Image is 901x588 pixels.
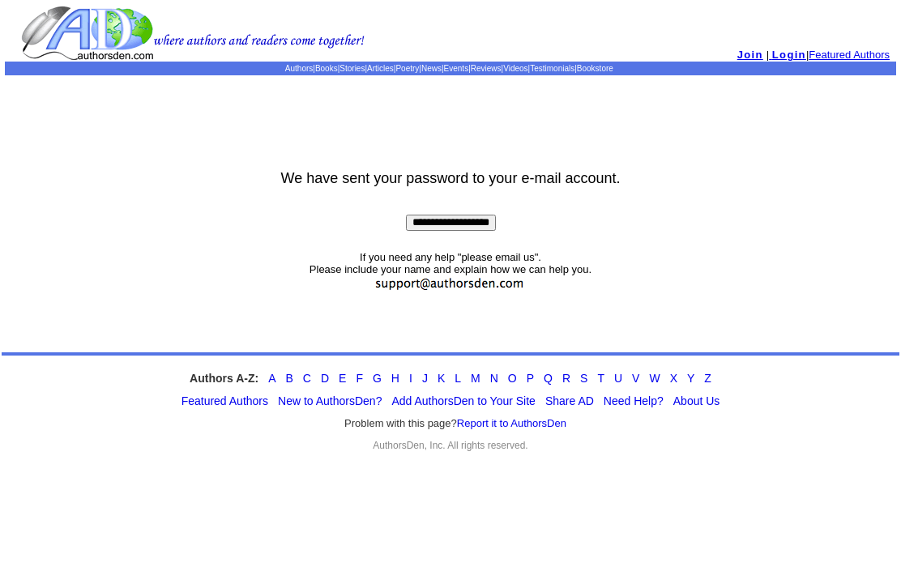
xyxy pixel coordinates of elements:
[356,372,363,385] a: F
[809,49,890,61] a: Featured Authors
[604,394,664,407] a: Need Help?
[310,251,591,295] font: If you need any help "please email us". Please include your name and explain how we can help you.
[438,372,445,385] a: K
[190,372,258,385] strong: Authors A-Z:
[268,372,275,385] a: A
[769,49,806,61] a: Login
[577,64,613,73] a: Bookstore
[181,394,268,407] a: Featured Authors
[344,417,566,430] font: Problem with this page?
[471,64,502,73] a: Reviews
[670,372,677,385] a: X
[421,64,442,73] a: News
[285,372,293,385] a: B
[530,64,574,73] a: Testimonials
[527,372,534,385] a: P
[370,275,531,292] img: support.jpg
[315,64,338,73] a: Books
[281,170,621,186] font: We have sent your password to your e-mail account.
[278,394,382,407] a: New to AuthorsDen?
[704,372,711,385] a: Z
[373,372,382,385] a: G
[422,372,428,385] a: J
[544,372,553,385] a: Q
[367,64,394,73] a: Articles
[737,49,763,61] a: Join
[303,372,311,385] a: C
[471,372,480,385] a: M
[409,372,412,385] a: I
[632,372,639,385] a: V
[457,417,566,429] a: Report it to AuthorsDen
[2,440,899,451] div: AuthorsDen, Inc. All rights reserved.
[687,372,694,385] a: Y
[490,372,498,385] a: N
[766,49,890,61] font: | |
[395,64,419,73] a: Poetry
[614,372,622,385] a: U
[649,372,660,385] a: W
[455,372,461,385] a: L
[21,5,365,62] img: logo.gif
[391,372,399,385] a: H
[339,64,365,73] a: Stories
[508,372,517,385] a: O
[321,372,329,385] a: D
[285,64,313,73] a: Authors
[580,372,587,385] a: S
[391,394,535,407] a: Add AuthorsDen to Your Site
[562,372,570,385] a: R
[772,49,806,61] span: Login
[597,372,604,385] a: T
[339,372,346,385] a: E
[5,64,896,73] p: | | | | | | | | | |
[444,64,469,73] a: Events
[673,394,720,407] a: About Us
[545,394,594,407] a: Share AD
[503,64,527,73] a: Videos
